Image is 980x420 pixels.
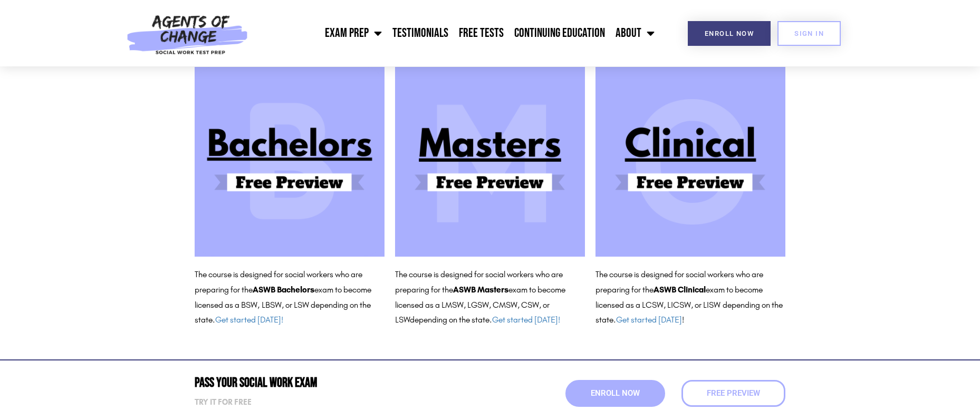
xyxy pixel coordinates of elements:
a: Get started [DATE]! [492,315,560,325]
b: ASWB Bachelors [253,285,314,295]
a: Testimonials [387,20,454,46]
p: The course is designed for social workers who are preparing for the exam to become licensed as a ... [395,267,585,328]
span: Enroll Now [591,389,640,397]
a: Free Tests [454,20,509,46]
a: Free Preview [681,380,785,407]
b: ASWB Masters [453,285,508,295]
a: Enroll Now [565,380,665,407]
a: Get started [DATE] [616,315,682,325]
a: SIGN IN [777,21,841,46]
strong: Try it for free [195,397,252,407]
nav: Menu [254,20,660,46]
span: depending on the state. [410,315,560,325]
a: Get started [DATE]! [215,315,283,325]
p: The course is designed for social workers who are preparing for the exam to become licensed as a ... [595,267,785,328]
h2: Pass Your Social Work Exam [195,376,485,389]
b: ASWB Clinical [654,285,706,295]
span: Free Preview [707,389,760,397]
span: . ! [613,315,684,325]
a: About [610,20,660,46]
a: Enroll Now [688,21,771,46]
p: The course is designed for social workers who are preparing for the exam to become licensed as a ... [195,267,385,328]
a: Exam Prep [320,20,387,46]
a: Continuing Education [509,20,610,46]
span: Enroll Now [705,30,754,37]
span: SIGN IN [794,30,824,37]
